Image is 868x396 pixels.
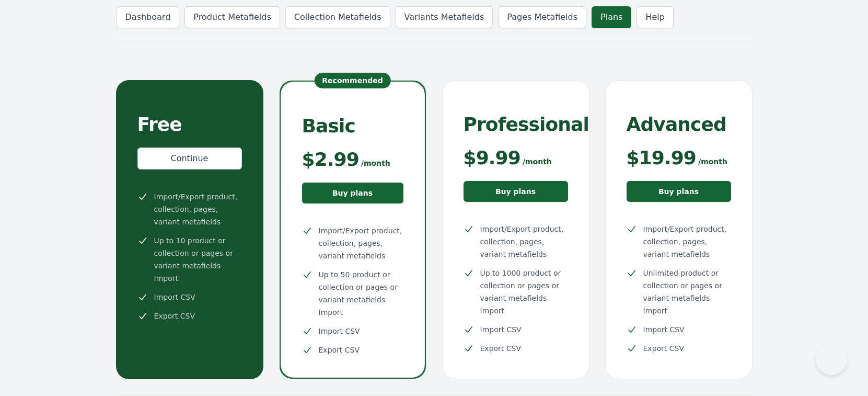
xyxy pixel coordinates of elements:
a: Collection Metafields [285,6,390,28]
span: Basic [302,116,355,137]
li: Up to 10 product or collection or pages or variant metafields Import [137,234,242,285]
li: Import/Export product, collection, pages, variant metafields [464,223,568,261]
a: Buy plans [464,181,568,202]
p: Recommended [314,73,390,88]
li: Import/Export product, collection, pages, variant metafields [302,224,403,262]
span: /month [523,155,552,168]
span: $9.99 [464,148,520,168]
a: Pages Metafields [498,6,586,28]
li: Import CSV [137,291,242,303]
li: Import CSV [464,323,568,336]
li: Up to 50 product or collection or pages or variant metafields Import [302,268,403,319]
li: Export CSV [302,344,403,356]
span: $19.99 [627,148,697,168]
a: Help [636,6,673,28]
a: Dashboard [117,6,180,28]
li: Import/Export product, collection, pages, variant metafields [137,190,242,228]
a: Buy plans [302,183,403,203]
a: Product Metafields [184,6,280,28]
span: /month [698,155,727,168]
iframe: Toggle Customer Support [816,344,847,375]
li: Export CSV [137,310,242,322]
span: /month [361,157,390,169]
li: Unlimited product or collection or pages or variant metafields Import [627,267,731,317]
li: Import CSV [627,323,731,336]
li: Export CSV [627,342,731,355]
a: Buy plans [627,181,731,202]
li: Import/Export product, collection, pages, variant metafields [627,223,731,261]
li: Import CSV [302,325,403,337]
a: Variants Metafields [396,6,493,28]
li: Up to 1000 product or collection or pages or variant metafields Import [464,267,568,317]
span: Advanced [627,114,726,135]
span: Professional [464,114,589,135]
li: Export CSV [464,342,568,355]
span: $2.99 [302,149,359,170]
a: Continue [137,148,242,169]
span: Free [137,114,182,135]
a: Plans [592,6,631,28]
